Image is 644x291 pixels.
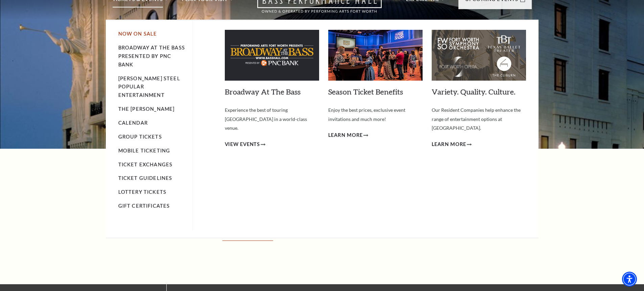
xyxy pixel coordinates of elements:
a: Broadway At The Bass [225,87,301,96]
div: Accessibility Menu [622,272,637,287]
a: Gift Certificates [118,203,170,209]
a: Broadway At The Bass presented by PNC Bank [118,45,185,67]
a: Group Tickets [118,134,162,140]
a: Variety. Quality. Culture. [432,87,516,96]
a: Learn More Variety. Quality. Culture. [432,140,472,149]
a: Lottery Tickets [118,189,167,195]
span: Learn More [328,131,363,140]
a: View Events [225,140,266,149]
a: The [PERSON_NAME] [118,106,175,112]
img: Season Ticket Benefits [328,30,423,81]
img: Broadway At The Bass [225,30,319,81]
a: [PERSON_NAME] Steel Popular Entertainment [118,76,180,98]
p: Enjoy the best prices, exclusive event invitations and much more! [328,106,423,124]
a: Ticket Guidelines [118,175,172,181]
a: Learn More Season Ticket Benefits [328,131,368,140]
a: Ticket Exchanges [118,162,173,167]
a: Season Ticket Benefits [328,87,403,96]
span: View Events [225,140,260,149]
a: Calendar [118,120,148,126]
span: Learn More [432,140,467,149]
p: Our Resident Companies help enhance the range of entertainment options at [GEOGRAPHIC_DATA]. [432,106,526,133]
a: Now On Sale [118,31,157,37]
p: Experience the best of touring [GEOGRAPHIC_DATA] in a world-class venue. [225,106,319,133]
img: Variety. Quality. Culture. [432,30,526,81]
a: Mobile Ticketing [118,148,170,153]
